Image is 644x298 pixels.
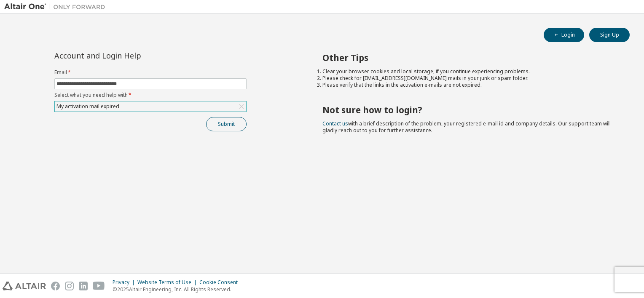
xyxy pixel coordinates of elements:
[206,117,247,131] button: Submit
[55,101,246,112] div: My activation mail expired
[54,52,208,59] div: Account and Login Help
[54,69,247,76] label: Email
[65,282,74,290] img: instagram.svg
[113,279,137,286] div: Privacy
[199,279,243,286] div: Cookie Consent
[322,104,615,115] h2: Not sure how to login?
[3,282,46,290] img: altair_logo.svg
[544,28,584,42] button: Login
[54,92,247,98] label: Select what you need help with
[93,282,105,290] img: youtube.svg
[51,282,60,290] img: facebook.svg
[322,75,615,82] li: Please check for [EMAIL_ADDRESS][DOMAIN_NAME] mails in your junk or spam folder.
[4,3,110,11] img: Altair One
[322,120,348,127] a: Contact us
[322,82,615,88] li: Please verify that the links in the activation e-mails are not expired.
[322,68,615,75] li: Clear your browser cookies and local storage, if you continue experiencing problems.
[113,286,243,293] p: © 2025 Altair Engineering, Inc. All Rights Reserved.
[137,279,199,286] div: Website Terms of Use
[79,282,88,290] img: linkedin.svg
[55,102,121,111] div: My activation mail expired
[589,28,630,42] button: Sign Up
[322,52,615,63] h2: Other Tips
[322,120,611,134] span: with a brief description of the problem, your registered e-mail id and company details. Our suppo...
